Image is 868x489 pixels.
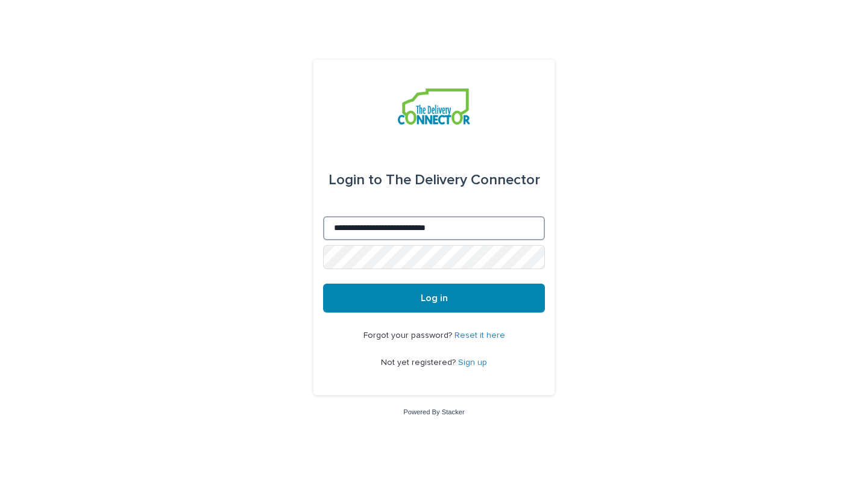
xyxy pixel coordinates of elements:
[381,358,458,367] span: Not yet registered?
[458,358,487,367] a: Sign up
[363,331,454,340] span: Forgot your password?
[329,173,382,187] span: Login to
[421,293,448,303] span: Log in
[454,331,505,340] a: Reset it here
[323,284,545,313] button: Log in
[403,408,464,416] a: Powered By Stacker
[329,163,540,197] div: The Delivery Connector
[398,89,470,125] img: aCWQmA6OSGG0Kwt8cj3c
